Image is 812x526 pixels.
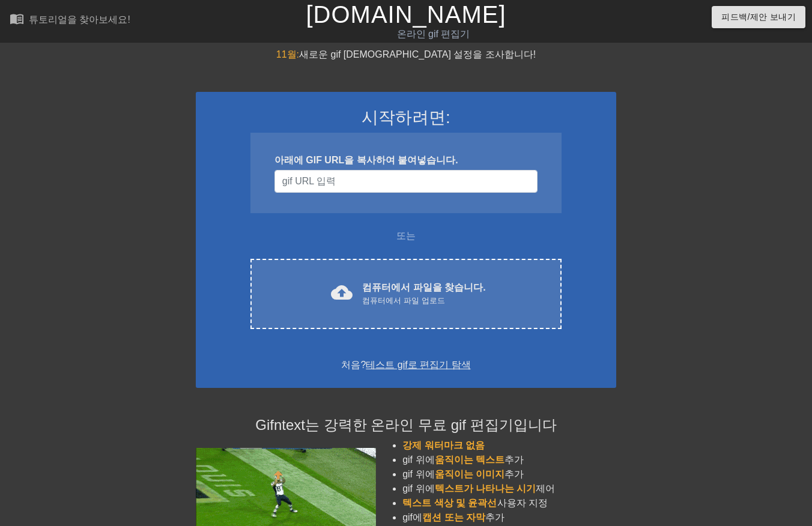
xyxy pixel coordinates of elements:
div: 처음? [211,358,601,372]
button: 피드백/제안 보내기 [712,6,805,28]
span: 캡션 또는 자막 [422,512,485,522]
span: cloud_upload [331,282,353,303]
div: 또는 [227,229,585,243]
span: 움직이는 이미지 [435,469,504,479]
div: 컴퓨터에서 파일 업로드 [362,295,485,307]
span: 11월: [276,49,299,59]
span: 텍스트가 나타나는 시기 [435,483,536,494]
font: 컴퓨터에서 파일을 찾습니다. [362,282,485,292]
li: gif 위에 제어 [402,482,616,496]
a: [DOMAIN_NAME] [306,1,506,28]
li: gif 위에 추가 [402,453,616,467]
a: 튜토리얼을 찾아보세요! [10,11,130,30]
a: 테스트 gif로 편집기 탐색 [366,360,470,370]
span: 움직이는 텍스트 [435,455,504,465]
div: 아래에 GIF URL을 복사하여 붙여넣습니다. [274,153,538,168]
h4: Gifntext는 강력한 온라인 무료 gif 편집기입니다 [196,417,616,434]
div: 새로운 gif [DEMOGRAPHIC_DATA] 설정을 조사합니다! [196,47,616,62]
div: 온라인 gif 편집기 [277,27,590,41]
span: 강제 워터마크 없음 [402,440,485,450]
input: 사용자 이름 [274,170,538,193]
span: 텍스트 색상 및 윤곽선 [402,498,497,508]
span: 피드백/제안 보내기 [721,10,796,25]
span: menu_book [10,11,24,26]
div: 튜토리얼을 찾아보세요! [29,14,130,25]
h3: 시작하려면: [211,107,601,128]
li: gif 위에 추가 [402,467,616,482]
li: 사용자 지정 [402,496,616,510]
li: gif에 추가 [402,510,616,525]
